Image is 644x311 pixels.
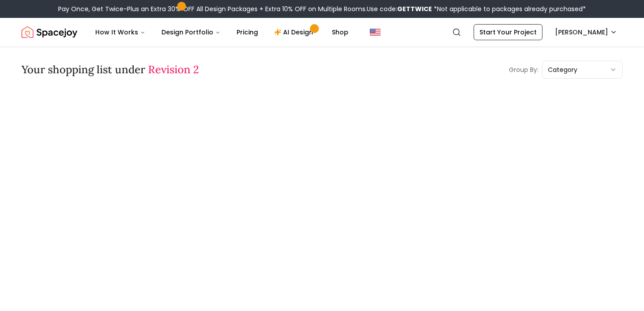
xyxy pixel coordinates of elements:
div: Pay Once, Get Twice-Plus an Extra 30% OFF All Design Packages + Extra 10% OFF on Multiple Rooms. [58,4,586,13]
a: Start Your Project [474,24,542,40]
nav: Main [88,23,356,41]
button: [PERSON_NAME] [550,24,623,40]
a: AI Design [267,23,323,41]
img: Spacejoy Logo [21,23,77,41]
a: Spacejoy [21,23,77,41]
img: United States [370,27,381,38]
span: *Not applicable to packages already purchased* [432,4,586,13]
nav: Global [21,18,623,46]
h3: Your shopping list under [21,63,199,77]
span: Revision 2 [148,63,199,76]
button: Design Portfolio [154,23,228,41]
b: GETTWICE [397,4,432,13]
span: Use code: [367,4,432,13]
p: Group By: [509,65,538,74]
a: Shop [325,23,356,41]
a: Pricing [229,23,265,41]
button: How It Works [88,23,153,41]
